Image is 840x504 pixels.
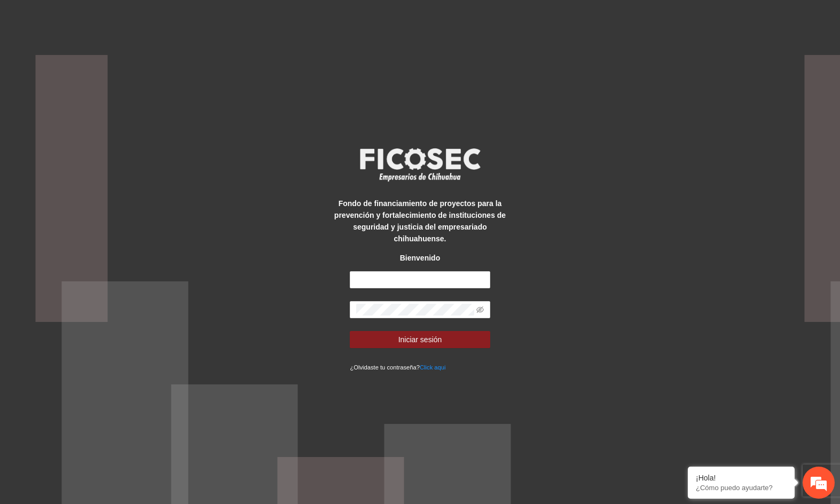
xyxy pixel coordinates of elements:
[353,145,486,184] img: logo
[476,306,484,313] span: eye-invisible
[350,364,445,371] small: ¿Olvidaste tu contraseña?
[696,484,787,492] p: ¿Cómo puedo ayudarte?
[696,474,787,482] div: ¡Hola!
[350,331,490,348] button: Iniciar sesión
[398,334,442,345] span: Iniciar sesión
[334,199,506,243] strong: Fondo de financiamiento de proyectos para la prevención y fortalecimiento de instituciones de seg...
[400,254,440,262] strong: Bienvenido
[420,364,446,371] a: Click aqui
